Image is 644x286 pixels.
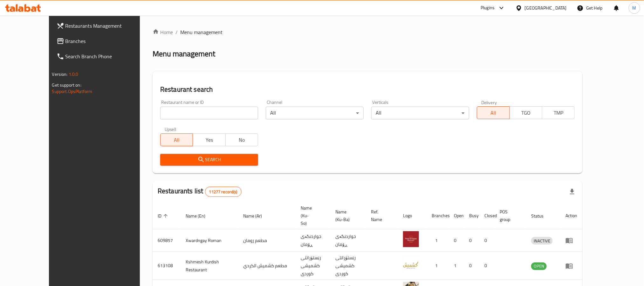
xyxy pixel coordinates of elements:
div: Export file [565,184,580,199]
div: [GEOGRAPHIC_DATA] [525,4,567,11]
span: ID [158,212,170,220]
a: Branches [51,33,156,49]
button: Yes [193,133,225,146]
span: All [163,135,190,145]
a: Home [153,28,173,36]
div: Plugins [481,4,495,12]
th: Branches [427,202,449,229]
td: خواردنگەی ڕۆمان [296,229,330,252]
td: 0 [479,252,495,280]
td: Xwardngay Roman [181,229,238,252]
h2: Restaurant search [160,85,575,94]
span: Status [531,212,552,220]
td: 1 [427,229,449,252]
span: Branches [65,37,151,45]
td: 1 [427,252,449,280]
span: Version: [52,70,68,78]
button: TGO [510,106,542,119]
button: Search [160,154,258,166]
span: No [228,135,256,145]
nav: breadcrumb [153,28,582,36]
span: 1.0.0 [69,70,79,78]
span: Name (Ku-Ba) [335,208,358,223]
td: 0 [449,229,464,252]
td: 1 [449,252,464,280]
span: Restaurants Management [65,22,151,30]
span: Yes [195,135,223,145]
td: 0 [479,229,495,252]
span: Search Branch Phone [65,53,151,60]
a: Restaurants Management [51,18,156,33]
div: Menu [565,237,577,244]
h2: Menu management [153,49,215,59]
label: Upsell [165,127,176,132]
td: 613108 [153,252,181,280]
button: No [225,133,258,146]
a: Search Branch Phone [51,49,156,64]
td: مطعم رومان [238,229,296,252]
td: رێستۆرانتی کشمیشى كوردى [330,252,366,280]
span: POS group [500,208,518,223]
span: All [480,108,507,118]
button: All [477,106,510,119]
span: Search [165,156,253,164]
h2: Restaurants list [158,186,242,197]
td: رێستۆرانتی کشمیشى كوردى [296,252,330,280]
div: Total records count [205,187,242,197]
label: Delivery [481,100,497,104]
img: Kshmesh Kurdish Restaurant [403,257,419,273]
td: 0 [464,229,479,252]
span: TGO [512,108,540,118]
td: Kshmesh Kurdish Restaurant [181,252,238,280]
div: All [371,107,469,119]
span: Name (Ar) [243,212,270,220]
span: Ref. Name [371,208,390,223]
span: Name (Ku-So) [301,204,323,227]
span: Menu management [180,28,223,36]
td: خواردنگەی ڕۆمان [330,229,366,252]
span: Name (En) [186,212,214,220]
input: Search for restaurant name or ID.. [160,107,258,119]
td: 0 [464,252,479,280]
a: Support.OpsPlatform [52,87,92,96]
li: / [175,28,178,36]
th: Open [449,202,464,229]
span: 11277 record(s) [205,189,241,195]
th: Logo [398,202,427,229]
span: INACTIVE [531,237,553,245]
span: M [633,4,636,11]
td: 609857 [153,229,181,252]
div: Menu [565,262,577,270]
th: Action [560,202,582,229]
span: OPEN [531,262,547,270]
button: All [160,133,193,146]
span: TMP [545,108,572,118]
td: مطعم كشميش الكردي [238,252,296,280]
div: All [266,107,364,119]
div: INACTIVE [531,237,553,245]
span: Get support on: [52,81,81,89]
th: Closed [479,202,495,229]
th: Busy [464,202,479,229]
button: TMP [542,106,575,119]
img: Xwardngay Roman [403,231,419,247]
